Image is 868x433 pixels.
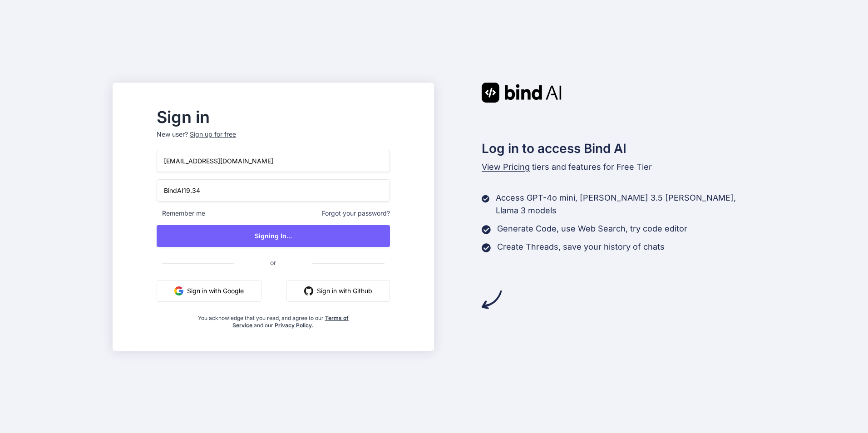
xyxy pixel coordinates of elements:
[496,192,755,217] p: Access GPT-4o mini, [PERSON_NAME] 3.5 [PERSON_NAME], Llama 3 models
[234,251,312,274] span: or
[482,161,756,173] p: tiers and features for Free Tier
[286,280,390,302] button: Sign in with Github
[304,286,313,295] img: github
[157,280,261,302] button: Sign in with Google
[157,130,390,150] p: New user?
[157,225,390,247] button: Signing In...
[174,286,183,295] img: google
[482,139,756,158] h2: Log in to access Bind AI
[322,209,390,218] span: Forgot your password?
[497,241,665,253] p: Create Threads, save your history of chats
[497,222,687,235] p: Generate Code, use Web Search, try code editor
[275,322,314,329] a: Privacy Policy.
[482,83,562,103] img: Bind AI logo
[482,162,530,172] span: View Pricing
[482,290,502,310] img: arrow
[195,309,351,329] div: You acknowledge that you read, and agree to our and our
[157,150,390,172] input: Login or Email
[190,130,236,139] div: Sign up for free
[232,315,349,329] a: Terms of Service
[157,209,205,218] span: Remember me
[157,110,390,124] h2: Sign in
[157,179,390,202] input: Password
